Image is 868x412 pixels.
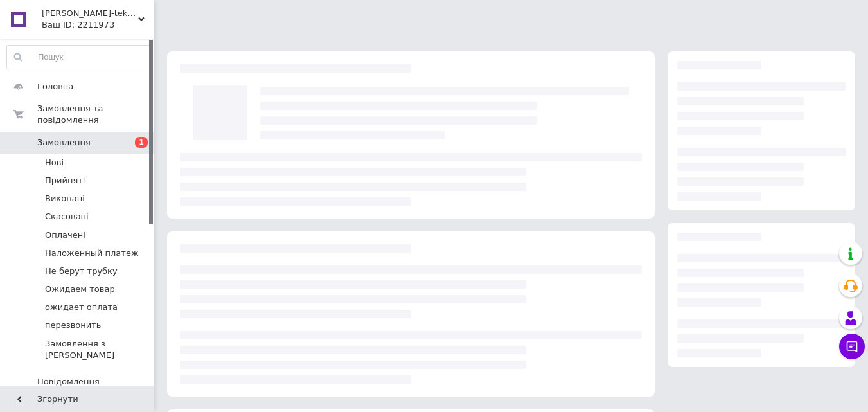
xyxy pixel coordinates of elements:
span: Не берут трубку [45,265,118,277]
span: Замовлення та повідомлення [37,103,154,126]
span: Повідомлення [37,376,100,388]
span: Viktoria-tekstil [42,8,138,19]
span: Головна [37,81,73,93]
span: Замовлення з [PERSON_NAME] [45,338,150,361]
span: 1 [135,137,148,148]
span: ожидает оплата [45,301,118,313]
span: Нові [45,157,64,168]
div: Ваш ID: 2211973 [42,19,154,31]
span: Виконані [45,193,85,204]
span: Ожидаем товар [45,283,115,295]
span: Наложенный платеж [45,247,139,259]
span: Замовлення [37,137,91,148]
button: Чат з покупцем [839,334,865,359]
input: Пошук [7,46,151,69]
span: Прийняті [45,175,85,186]
span: перезвонить [45,319,101,331]
span: Оплачені [45,229,85,241]
span: Скасовані [45,211,89,222]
